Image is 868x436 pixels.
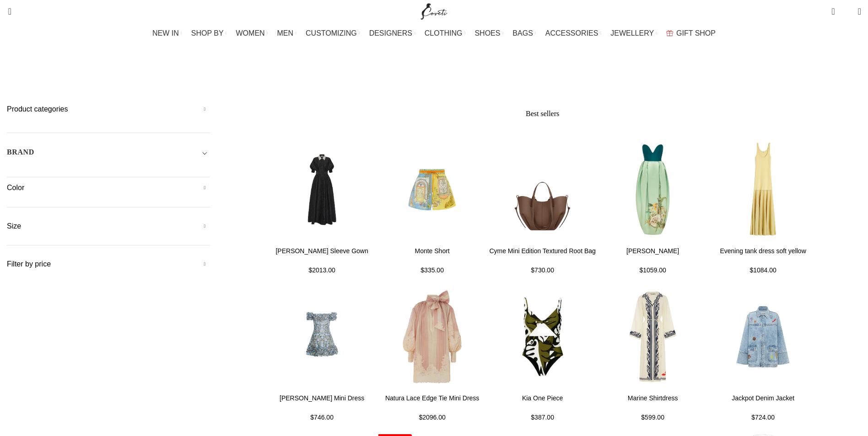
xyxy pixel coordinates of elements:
h4: [PERSON_NAME] [599,247,707,256]
a: Marine Shirtdress $599.00 [599,394,707,422]
h5: Filter by price [7,259,210,269]
h4: Jackpot Denim Jacket [709,394,817,403]
span: $724.00 [751,414,775,421]
h4: Marine Shirtdress [599,394,707,403]
a: Monte Short $335.00 [378,247,486,275]
a: 0 [827,2,839,21]
a: ACCESSORIES [545,24,602,43]
h5: Color [7,183,210,193]
div: My Wishlist [842,2,851,21]
img: Zimmermann-Natura-Lace-Edge-Tie-Mini-Dress.jpg [378,282,486,392]
h4: Monte Short [378,247,486,256]
span: $335.00 [421,266,444,274]
a: Kia One Piece $387.00 [489,394,597,422]
a: [PERSON_NAME] Mini Dress $746.00 [268,394,376,422]
a: Search [2,2,11,21]
a: DESIGNERS [369,24,415,43]
a: Evening tank dress soft yellow $1084.00 [709,247,817,275]
h2: Best sellers [268,109,817,119]
a: GIFT SHOP [666,24,716,43]
img: GiftBag [666,30,673,36]
div: Main navigation [2,24,866,43]
h4: Evening tank dress soft yellow [709,247,817,256]
span: MEN [277,29,294,37]
img: Agua-By-Agua-Bendita-Jardin-Soledad-Mini-Dress-scaled.jpg [268,282,376,392]
a: CLOTHING [425,24,466,43]
img: Alemais-Monte-Short-3.jpg [378,135,486,245]
a: Natura Lace Edge Tie Mini Dress $2096.00 [378,394,486,422]
span: $746.00 [310,414,334,421]
h4: [PERSON_NAME] Mini Dress [268,394,376,403]
span: WOMEN [236,29,265,37]
span: SHOES [474,29,500,37]
span: DESIGNERS [369,29,412,37]
a: [PERSON_NAME] $1059.00 [599,247,707,275]
a: CUSTOMIZING [306,24,360,43]
a: Site logo [419,7,449,15]
img: Alemais-Jackpot-Denim-Jacket.jpg [709,282,817,392]
span: NEW IN [152,29,179,37]
a: NEW IN [152,24,182,43]
span: $599.00 [641,414,664,421]
a: SHOP BY [191,24,227,43]
span: JEWELLERY [610,29,654,37]
a: Cyme Mini Edition Textured Root Bag $730.00 [489,247,597,275]
img: Polene-73.png [489,135,597,245]
img: Rebecca-Vallance-Esther-Short-Sleeve-Gown-7-scaled.jpg [268,135,376,245]
img: Mara-Hoffman-Kia-One-Piece-834634_nobg.png [489,282,597,392]
h5: Size [7,221,210,231]
img: Alemais-Marine-Shirtdress.jpg [599,282,707,392]
span: CLOTHING [425,29,463,37]
h5: Product categories [7,104,210,114]
span: ACCESSORIES [545,29,598,37]
a: BAGS [512,24,536,43]
span: CUSTOMIZING [306,29,357,37]
span: $1059.00 [639,266,666,274]
h1: Search results: “BIKINI” [328,53,539,77]
a: [PERSON_NAME] Sleeve Gown $2013.00 [268,247,376,275]
a: MEN [277,24,297,43]
h4: Kia One Piece [489,394,597,403]
h5: BRAND [7,147,34,157]
a: SHOES [474,24,503,43]
h4: Natura Lace Edge Tie Mini Dress [378,394,486,403]
h4: [PERSON_NAME] Sleeve Gown [268,247,376,256]
img: Alemais-Anita-Gown.jpg [599,135,707,245]
span: SHOP BY [191,29,224,37]
span: $1084.00 [749,266,776,274]
span: GIFT SHOP [676,29,716,37]
span: 0 [832,5,839,11]
span: $2096.00 [419,414,445,421]
span: $2013.00 [308,266,335,274]
h4: Cyme Mini Edition Textured Root Bag [489,247,597,256]
span: $730.00 [531,266,554,274]
img: Toteme-Evening-tank-dress-soft-yellow-541928_nobg.png [709,135,817,245]
span: 1 [844,9,851,16]
span: $387.00 [531,414,554,421]
span: BAGS [512,29,533,37]
a: WOMEN [236,24,268,43]
a: Jackpot Denim Jacket $724.00 [709,394,817,422]
div: Toggle filter [7,147,210,163]
a: JEWELLERY [610,24,657,43]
